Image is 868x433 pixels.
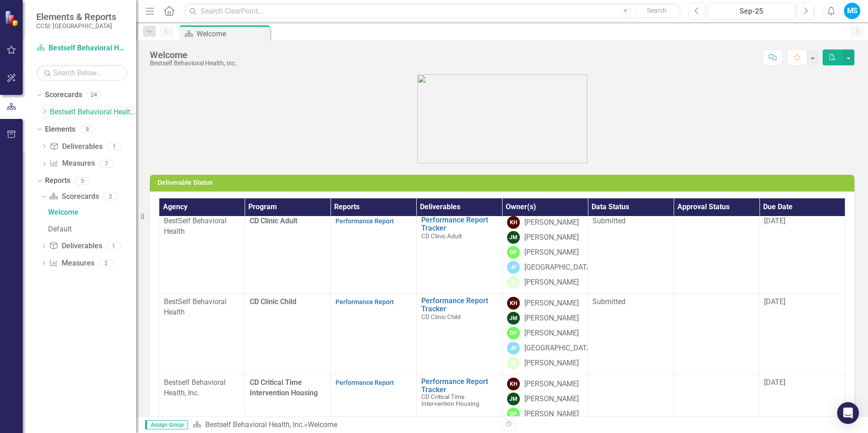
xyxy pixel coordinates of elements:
[524,379,579,389] div: [PERSON_NAME]
[335,379,394,386] a: Performance Report
[335,217,394,225] a: Performance Report
[250,297,296,306] span: CD Clinic Child
[48,208,136,216] div: Welcome
[150,60,237,67] div: Bestself Behavioral Health, Inc.
[507,393,520,405] div: JM
[588,213,674,294] td: Double-Click to Edit
[592,216,626,225] span: Submitted
[421,232,462,240] span: CD Clinic Adult
[164,297,240,318] p: BestSelf Behavioral Health
[507,327,520,340] div: DP
[588,374,674,425] td: Double-Click to Edit
[48,225,136,233] div: Default
[421,216,498,232] a: Performance Report Tracker
[335,298,394,305] a: Performance Report
[164,378,240,399] p: Bestself Behavioral Health, Inc.
[250,216,297,225] span: CD Clinic Adult
[416,213,502,294] td: Double-Click to Edit Right Click for Context Menu
[507,357,520,369] div: JS
[764,297,785,306] span: [DATE]
[507,342,520,354] div: JP
[674,294,759,374] td: Double-Click to Edit
[524,313,579,324] div: [PERSON_NAME]
[49,258,94,269] a: Measures
[524,262,593,273] div: [GEOGRAPHIC_DATA]
[99,259,113,267] div: 2
[49,241,102,251] a: Deliverables
[711,6,792,17] div: Sep-25
[107,242,121,250] div: 1
[764,378,785,387] span: [DATE]
[507,216,520,229] div: KH
[524,217,579,228] div: [PERSON_NAME]
[507,297,520,310] div: KH
[50,107,136,118] a: Bestself Behavioral Health, Inc.
[524,394,579,404] div: [PERSON_NAME]
[49,158,94,169] a: Measures
[46,205,136,220] a: Welcome
[524,247,579,258] div: [PERSON_NAME]
[844,3,860,19] button: MS
[107,143,122,150] div: 1
[634,5,680,17] button: Search
[36,11,116,22] span: Elements & Reports
[524,277,579,288] div: [PERSON_NAME]
[592,297,626,306] span: Submitted
[5,10,20,26] img: ClearPoint Strategy
[507,231,520,244] div: JM
[524,298,579,309] div: [PERSON_NAME]
[184,3,682,19] input: Search ClearPoint...
[416,374,502,425] td: Double-Click to Edit Right Click for Context Menu
[764,216,785,225] span: [DATE]
[197,28,268,39] div: Welcome
[45,176,70,186] a: Reports
[507,261,520,274] div: JP
[87,91,101,99] div: 24
[150,50,237,60] div: Welcome
[158,179,850,186] h3: Deliverable Status
[588,294,674,374] td: Double-Click to Edit
[507,312,520,325] div: JM
[36,43,127,54] a: Bestself Behavioral Health, Inc.
[507,246,520,259] div: DP
[308,420,337,429] div: Welcome
[837,402,859,424] div: Open Intercom Messenger
[524,343,593,354] div: [GEOGRAPHIC_DATA]
[507,276,520,289] div: JS
[524,328,579,339] div: [PERSON_NAME]
[647,7,666,14] span: Search
[192,420,495,430] div: »
[674,213,759,294] td: Double-Click to Edit
[36,65,127,81] input: Search Below...
[507,378,520,390] div: KH
[46,222,136,236] a: Default
[524,409,579,419] div: [PERSON_NAME]
[75,177,89,185] div: 5
[417,74,587,163] img: bestself.png
[99,160,114,167] div: 7
[164,216,240,237] p: BestSelf Behavioral Health
[49,142,102,152] a: Deliverables
[145,420,188,429] span: Assign Group
[524,232,579,243] div: [PERSON_NAME]
[45,124,75,135] a: Elements
[80,125,94,133] div: 8
[250,378,318,397] span: CD Critical Time Intervention Housing
[421,313,461,320] span: CD Clinic Child
[507,408,520,420] div: DP
[36,22,116,30] small: CCSI: [GEOGRAPHIC_DATA]
[524,358,579,369] div: [PERSON_NAME]
[421,378,498,394] a: Performance Report Tracker
[104,193,118,201] div: 2
[49,192,99,202] a: Scorecards
[421,393,479,407] span: CD Critical Time Intervention Housing
[708,3,795,19] button: Sep-25
[45,90,82,100] a: Scorecards
[421,297,498,313] a: Performance Report Tracker
[416,294,502,374] td: Double-Click to Edit Right Click for Context Menu
[205,420,304,429] a: Bestself Behavioral Health, Inc.
[674,374,759,425] td: Double-Click to Edit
